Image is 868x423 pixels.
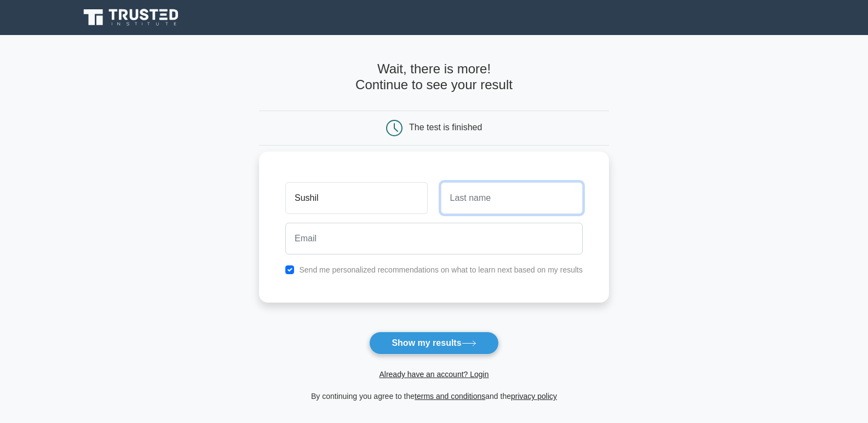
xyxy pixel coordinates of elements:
label: Send me personalized recommendations on what to learn next based on my results [299,265,583,274]
h4: Wait, there is more! Continue to see your result [259,61,609,93]
input: Email [285,223,583,254]
input: Last name [441,182,583,214]
div: By continuing you agree to the and the [252,390,616,403]
a: Already have an account? Login [379,370,488,379]
div: The test is finished [409,123,482,132]
a: privacy policy [511,392,557,401]
input: First name [285,182,427,214]
button: Show my results [369,332,498,355]
a: terms and conditions [415,392,485,401]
